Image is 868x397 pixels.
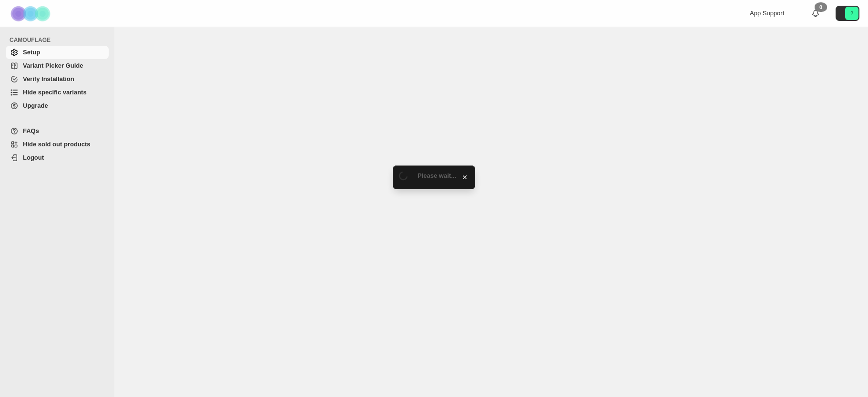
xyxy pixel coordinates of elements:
[23,141,91,148] span: Hide sold out products
[23,49,40,56] span: Setup
[845,7,858,20] span: Avatar with initials 2
[10,36,110,44] span: CAMOUFLAGE
[6,124,109,138] a: FAQs
[750,10,784,17] span: App Support
[836,6,859,21] button: Avatar with initials 2
[6,86,109,99] a: Hide specific variants
[23,75,74,82] span: Verify Installation
[6,46,109,59] a: Setup
[6,59,109,72] a: Variant Picker Guide
[23,102,48,109] span: Upgrade
[23,89,87,96] span: Hide specific variants
[6,72,109,86] a: Verify Installation
[811,9,820,18] a: 0
[815,2,827,12] div: 0
[418,172,456,179] span: Please wait...
[6,99,109,112] a: Upgrade
[8,0,55,27] img: Camouflage
[23,127,39,134] span: FAQs
[6,151,109,164] a: Logout
[6,138,109,151] a: Hide sold out products
[850,10,853,16] text: 2
[23,62,83,69] span: Variant Picker Guide
[23,154,44,161] span: Logout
